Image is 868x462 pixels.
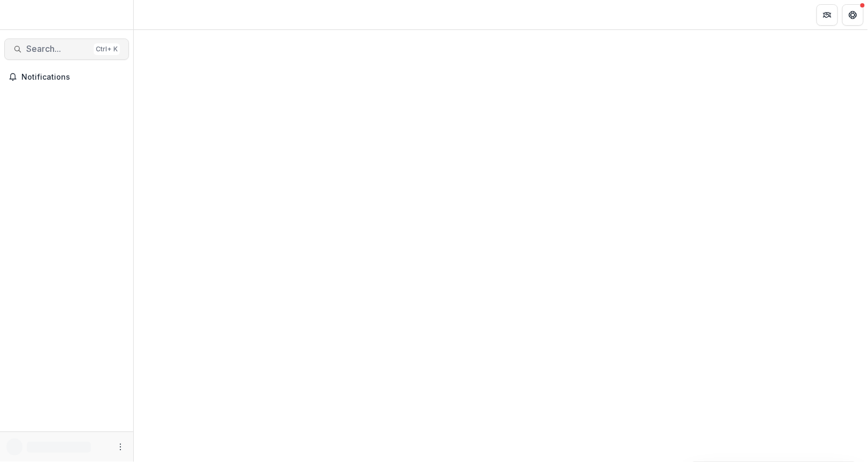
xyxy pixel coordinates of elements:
button: More [114,441,127,453]
span: Notifications [21,73,125,82]
button: Get Help [842,4,864,26]
span: Search... [26,44,89,54]
button: Search... [4,38,129,60]
nav: breadcrumb [138,7,184,22]
div: Ctrl + K [94,43,120,55]
button: Partners [817,4,838,26]
button: Notifications [4,68,129,86]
